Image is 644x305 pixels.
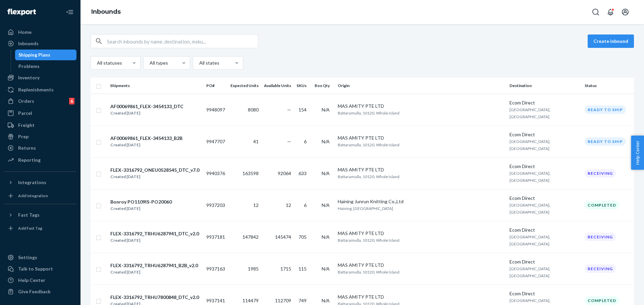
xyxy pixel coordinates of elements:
button: Open Search Box [589,5,602,19]
button: Fast Tags [4,210,76,220]
span: 115 [299,266,307,272]
div: Ecom Direct [509,227,579,233]
a: Problems [15,61,77,72]
span: N/A [322,139,330,144]
div: Reporting [18,157,41,163]
div: FLEX-3316792_TRHU7800848_DTC_v2.0 [110,294,199,301]
td: 9937163 [204,253,228,285]
a: Settings [4,252,76,263]
span: 705 [299,234,307,240]
span: Haining, [GEOGRAPHIC_DATA] [338,206,393,211]
div: Fast Tags [18,212,40,218]
div: MAS AMITY PTE LTD [338,135,504,141]
div: Settings [18,254,37,261]
th: Status [582,78,634,94]
th: Expected Units [228,78,261,94]
div: Home [18,29,32,35]
button: Give Feedback [4,286,76,297]
img: Flexport logo [7,9,36,15]
div: Ecom Direct [509,163,579,170]
div: Add Integration [18,193,48,199]
a: Orders6 [4,96,76,106]
span: 41 [253,139,259,144]
th: PO# [204,78,228,94]
div: Freight [18,122,35,129]
div: Receiving [585,264,616,273]
div: Ecom Direct [509,195,579,202]
a: Add Fast Tag [4,223,76,234]
span: [GEOGRAPHIC_DATA], [GEOGRAPHIC_DATA] [509,107,550,119]
th: Destination [507,78,582,94]
div: Completed [585,296,619,305]
div: Inventory [18,74,40,81]
a: Freight [4,120,76,131]
input: Search inbounds by name, destination, msku... [107,34,258,48]
span: [GEOGRAPHIC_DATA], [GEOGRAPHIC_DATA] [509,139,550,151]
div: FLEX-3316792_TRHU6287941_B2B_v2.0 [110,262,198,269]
span: [GEOGRAPHIC_DATA], [GEOGRAPHIC_DATA] [509,171,550,183]
span: 1715 [280,266,291,272]
div: MAS AMITY PTE LTD [338,230,504,237]
div: Receiving [585,233,616,241]
span: Battaramulla, 10120, Whole Island [338,142,399,147]
th: Shipments [107,78,204,94]
div: Replenishments [18,86,54,93]
span: Battaramulla, 10120, Whole Island [338,238,399,243]
span: 1985 [248,266,259,272]
div: MAS AMITY PTE LTD [338,103,504,109]
div: Integrations [18,179,46,186]
th: SKUs [294,78,312,94]
div: Created [DATE] [110,173,199,180]
span: 6 [304,139,307,144]
span: 92064 [278,170,291,176]
div: Bonroy PO1109IS-PO20060 [110,199,172,205]
span: 749 [299,298,307,303]
th: Available Units [261,78,294,94]
div: Created [DATE] [110,142,182,148]
a: Inbounds [4,38,76,49]
div: Orders [18,98,34,104]
div: Add Fast Tag [18,225,42,231]
span: N/A [322,298,330,303]
div: FLEX-3316792_TRHU6287941_DTC_v2.0 [110,230,199,237]
button: Open account menu [619,5,632,19]
div: MAS AMITY PTE LTD [338,166,504,173]
a: Shipping Plans [15,50,77,60]
div: Ecom Direct [509,131,579,138]
div: Ecom Direct [509,290,579,297]
input: All states [199,60,199,66]
div: FLEX-3316792_ONEU0528545_DTC_v7.0 [110,167,199,173]
a: Home [4,27,76,37]
span: Battaramulla, 10120, Whole Island [338,110,399,116]
div: Problems [18,63,40,70]
span: N/A [322,234,330,240]
span: 112709 [275,298,291,303]
a: Prep [4,131,76,142]
div: Created [DATE] [110,269,198,276]
span: 8080 [248,107,259,112]
button: Help Center [631,136,644,170]
span: [GEOGRAPHIC_DATA], [GEOGRAPHIC_DATA] [509,266,550,278]
a: Reporting [4,155,76,165]
div: Give Feedback [18,288,51,295]
div: Created [DATE] [110,205,172,212]
div: Ready to ship [585,105,626,114]
div: Shipping Plans [18,52,50,58]
div: AF00069861_FLEX-3454133_B2B [110,135,182,142]
div: Completed [585,201,619,209]
div: Help Center [18,277,45,284]
button: Integrations [4,177,76,188]
input: All types [149,60,150,66]
td: 9947707 [204,126,228,157]
span: [GEOGRAPHIC_DATA], [GEOGRAPHIC_DATA] [509,203,550,215]
div: Created [DATE] [110,110,183,117]
td: 9937203 [204,189,228,221]
div: Parcel [18,110,32,117]
button: Create inbound [588,34,634,48]
td: 9940376 [204,157,228,189]
div: Ready to ship [585,137,626,146]
span: 163598 [243,170,259,176]
div: Returns [18,145,36,151]
td: 9937181 [204,221,228,253]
